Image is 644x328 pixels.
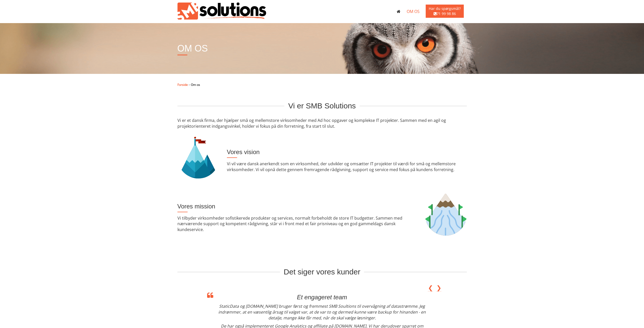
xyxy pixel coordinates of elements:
[174,197,421,233] div: Vi tilbyder virksomheder sofistikerede produkter og services, normalt forbeholdt de store IT budg...
[223,143,471,173] div: Vi vil være dansk anerkendt som en virksomhed, der udvikler og omsætter IT projekter til værdi fo...
[436,285,441,291] a: ❯
[217,294,427,301] h3: Et engageret team
[288,104,356,108] span: Vi er SMB Solutions
[217,303,427,321] p: StaticData og [DOMAIN_NAME] bruger først og fremmest SMB Soultions til overvågning af datastrømme...
[428,285,433,291] a: ❮
[191,83,200,87] strong: Om os
[284,270,360,274] span: Det siger vores kunder
[177,43,208,54] h1: Om os
[177,83,188,87] a: Forside
[177,203,215,210] span: Vores mission
[177,83,200,87] span: →
[174,102,471,243] div: Vi er et dansk firma, der hjælper små og mellemstore virksomheder med Ad hoc opgaver og komplekse...
[227,149,260,155] span: Vores vision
